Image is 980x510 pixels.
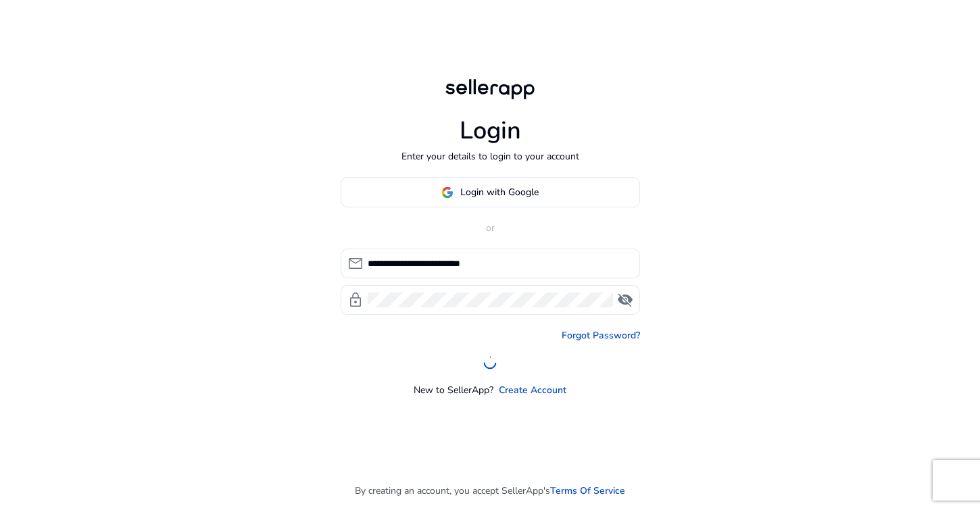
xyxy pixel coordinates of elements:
p: or [341,221,640,235]
p: New to SellerApp? [414,383,493,397]
p: Enter your details to login to your account [401,149,579,163]
a: Terms Of Service [550,484,625,498]
button: Login with Google [341,177,640,207]
span: visibility_off [617,292,633,308]
img: google-logo.svg [441,186,454,199]
span: Login with Google [460,185,539,199]
span: lock [347,292,364,308]
span: mail [347,255,364,272]
h1: Login [460,116,521,145]
a: Forgot Password? [562,328,640,342]
a: Create Account [499,383,566,397]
